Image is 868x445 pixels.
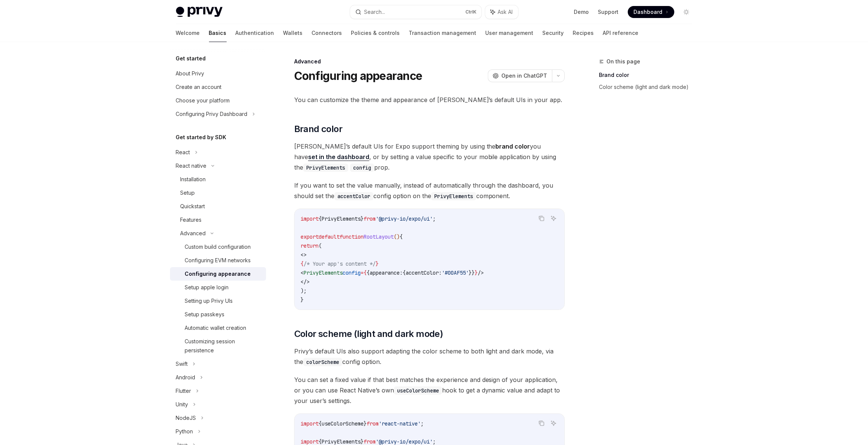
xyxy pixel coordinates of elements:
span: Color scheme (light and dark mode) [294,328,443,340]
span: On this page [607,57,641,66]
a: set in the dashboard [308,153,369,161]
a: Configuring EVM networks [170,254,266,267]
span: export [301,233,319,240]
span: Ctrl K [466,9,477,15]
div: Custom build configuration [185,242,251,251]
span: import [301,420,319,427]
a: Customizing session persistence [170,335,266,357]
div: Advanced [294,58,565,65]
a: Recipes [573,24,594,42]
a: Create an account [170,80,266,94]
span: PrivyElements [322,215,361,222]
span: '@privy-io/expo/ui' [376,438,433,445]
a: Welcome [176,24,200,42]
button: Toggle dark mode [680,6,692,18]
code: colorScheme [303,358,342,366]
span: from [367,420,379,427]
h5: Get started [176,54,206,63]
span: /> [478,269,484,276]
span: } [361,215,364,222]
span: If you want to set the value manually, instead of automatically through the dashboard, you should... [294,180,565,201]
span: { [367,269,370,276]
div: Search... [364,8,385,17]
a: User management [486,24,534,42]
span: Dashboard [634,8,663,16]
span: RootLayout [364,233,394,240]
div: Automatic wallet creation [185,323,247,332]
div: Customizing session persistence [185,337,262,355]
div: Installation [181,175,206,184]
span: </> [301,278,310,285]
button: Ask AI [549,213,558,223]
span: PrivyElements [322,438,361,445]
span: { [319,420,322,427]
span: } [364,420,367,427]
a: Support [598,8,619,16]
button: Search...CtrlK [350,5,481,19]
div: React [176,148,190,157]
span: You can set a fixed value if that best matches the experience and design of your application, or ... [294,374,565,406]
div: Advanced [181,229,206,238]
span: config [343,269,361,276]
span: } [376,260,379,267]
span: { [301,260,304,267]
span: = [361,269,364,276]
code: accentColor [334,192,373,200]
span: appearance: [370,269,403,276]
div: React native [176,161,207,170]
span: ( [319,242,322,249]
a: Automatic wallet creation [170,321,266,335]
span: Brand color [294,123,342,135]
span: import [301,215,319,222]
div: About Privy [176,69,205,78]
span: ); [301,287,307,294]
div: Python [176,427,193,436]
div: Configuring Privy Dashboard [176,110,248,119]
a: Color scheme (light and dark mode) [599,81,698,93]
span: from [364,438,376,445]
span: useColorScheme [322,420,364,427]
div: Configuring EVM networks [185,256,251,265]
span: ; [421,420,424,427]
span: Privy’s default UIs also support adapting the color scheme to both light and dark mode, via the c... [294,346,565,367]
div: Setup apple login [185,283,229,292]
a: Setup apple login [170,281,266,294]
button: Ask AI [549,418,558,428]
div: Android [176,373,196,382]
span: 'react-native' [379,420,421,427]
div: Configuring appearance [185,269,251,278]
div: Quickstart [181,202,205,211]
span: from [364,215,376,222]
div: Features [181,215,202,224]
span: import [301,438,319,445]
h1: Configuring appearance [294,69,423,83]
span: { [400,233,403,240]
strong: brand color [496,143,530,150]
div: Flutter [176,386,191,395]
div: Create an account [176,83,222,92]
span: { [319,215,322,222]
span: < [301,269,304,276]
a: Quickstart [170,200,266,213]
span: }} [469,269,475,276]
div: Setup passkeys [185,310,225,319]
a: Authentication [236,24,274,42]
a: Configuring appearance [170,267,266,281]
a: Custom build configuration [170,240,266,254]
a: Basics [209,24,227,42]
a: Installation [170,173,266,186]
a: Transaction management [409,24,477,42]
span: { [403,269,406,276]
a: Brand color [599,69,698,81]
a: Connectors [312,24,342,42]
button: Open in ChatGPT [488,69,552,82]
span: ; [433,438,436,445]
div: Swift [176,359,188,368]
code: config [350,164,374,172]
div: Unity [176,400,188,409]
span: } [361,438,364,445]
a: Demo [574,8,589,16]
span: () [394,233,400,240]
code: PrivyElements [431,192,476,200]
code: useColorScheme [394,386,442,395]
